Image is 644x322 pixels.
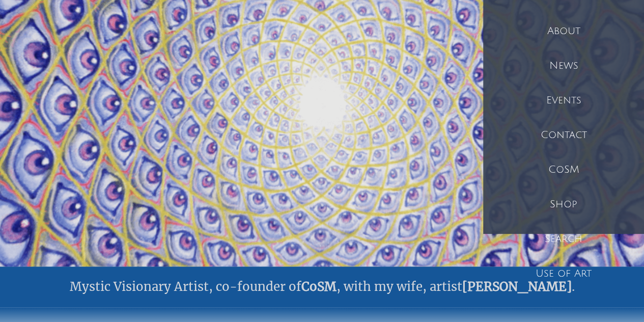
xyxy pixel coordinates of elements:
[462,279,572,294] a: [PERSON_NAME]
[483,152,644,187] a: CoSM
[483,14,644,48] a: About
[483,187,644,222] a: Shop
[483,83,644,118] a: Events
[483,256,644,291] a: Use of Art
[301,279,337,294] a: CoSM
[483,222,644,256] a: Search
[483,118,644,152] a: Contact
[483,48,644,83] a: News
